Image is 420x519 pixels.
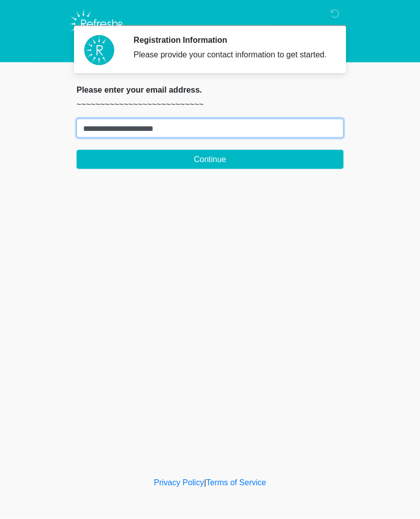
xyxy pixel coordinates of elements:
[84,35,114,65] img: Agent Avatar
[204,478,206,487] a: |
[77,99,343,111] p: ~~~~~~~~~~~~~~~~~~~~~~~~~~~
[154,478,204,487] a: Privacy Policy
[206,478,266,487] a: Terms of Service
[77,150,343,169] button: Continue
[133,49,328,61] div: Please provide your contact information to get started.
[66,8,127,41] img: Refresh RX Logo
[77,85,343,95] h2: Please enter your email address.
